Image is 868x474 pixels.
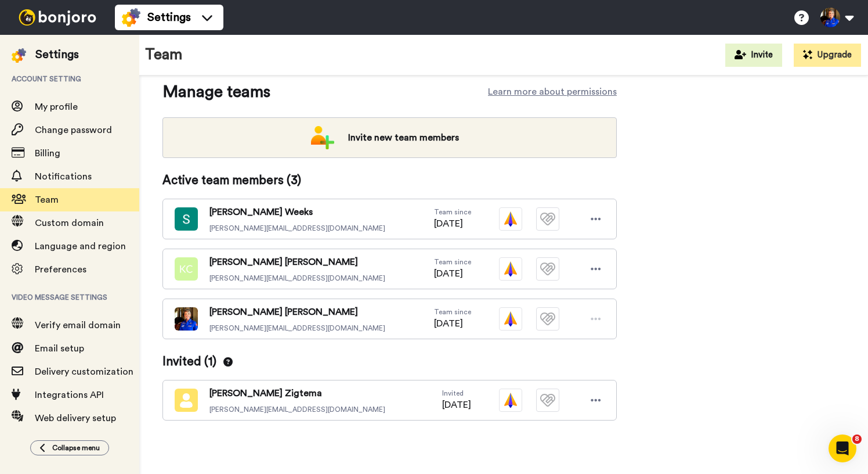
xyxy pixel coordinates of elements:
[35,46,79,63] div: Settings
[434,217,471,231] span: [DATE]
[35,367,133,376] span: Delivery customization
[209,274,385,283] span: [PERSON_NAME][EMAIL_ADDRESS][DOMAIN_NAME]
[499,389,522,412] img: vm-color.svg
[162,353,233,371] span: Invited ( 1 )
[35,242,126,251] span: Language and region
[209,255,385,269] span: [PERSON_NAME] [PERSON_NAME]
[209,205,385,219] span: [PERSON_NAME] Weeks
[147,9,191,26] span: Settings
[35,195,59,204] span: Team
[488,85,617,99] a: Learn more about permissions
[794,44,861,67] button: Upgrade
[209,305,385,319] span: [PERSON_NAME] [PERSON_NAME]
[434,307,471,317] span: Team since
[536,207,559,231] img: tm-plain.svg
[852,435,862,444] span: 8
[536,257,559,281] img: tm-plain.svg
[499,307,522,331] img: vm-color.svg
[499,257,522,281] img: vm-color.svg
[175,307,198,331] img: a9f58802-db57-4e71-ac43-b2f844e60d2a-1703869671.jpg
[35,218,104,228] span: Custom domain
[12,48,26,63] img: settings-colored.svg
[536,307,559,331] img: tm-plain.svg
[209,324,385,333] span: [PERSON_NAME][EMAIL_ADDRESS][DOMAIN_NAME]
[442,398,471,412] span: [DATE]
[434,257,471,267] span: Team since
[162,80,270,103] span: Manage teams
[35,390,104,400] span: Integrations API
[311,126,334,149] img: add-team.png
[442,389,471,398] span: Invited
[536,389,559,412] img: tm-plain.svg
[434,317,471,331] span: [DATE]
[52,443,100,453] span: Collapse menu
[122,8,140,27] img: settings-colored.svg
[35,172,92,181] span: Notifications
[35,414,116,423] span: Web delivery setup
[725,44,782,67] button: Invite
[35,321,121,330] span: Verify email domain
[35,344,84,353] span: Email setup
[145,46,183,63] h1: Team
[339,126,468,149] span: Invite new team members
[35,149,60,158] span: Billing
[162,172,301,189] span: Active team members ( 3 )
[35,125,112,135] span: Change password
[175,257,198,281] img: kc.png
[35,102,78,112] span: My profile
[434,207,471,217] span: Team since
[175,207,198,231] img: ACg8ocLkcuFaKUWgrMONF-WgThXhvCaRE6j2TbgAld9A_sNt4SPBSA=s96-c
[499,207,522,231] img: vm-color.svg
[209,386,385,400] span: [PERSON_NAME] Zigtema
[434,267,471,281] span: [DATE]
[209,224,385,233] span: [PERSON_NAME][EMAIL_ADDRESS][DOMAIN_NAME]
[829,435,856,462] iframe: Intercom live chat
[35,265,86,274] span: Preferences
[14,9,101,26] img: bj-logo-header-white.svg
[209,405,385,414] span: [PERSON_NAME][EMAIL_ADDRESS][DOMAIN_NAME]
[30,440,109,455] button: Collapse menu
